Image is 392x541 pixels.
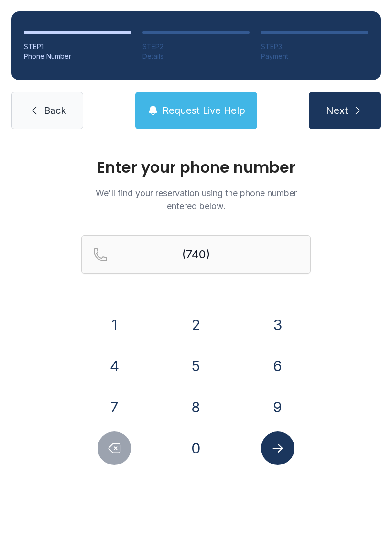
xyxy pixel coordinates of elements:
button: 9 [261,390,294,424]
h1: Enter your phone number [81,160,311,175]
button: 4 [98,349,131,383]
button: 3 [261,308,294,342]
p: We'll find your reservation using the phone number entered below. [81,187,311,212]
button: 7 [98,390,131,424]
button: 1 [98,308,131,342]
button: Delete number [98,431,131,465]
button: 2 [179,308,213,342]
button: 8 [179,390,213,424]
div: Payment [261,52,368,61]
div: STEP 3 [261,42,368,52]
span: Back [44,104,66,117]
div: STEP 1 [24,42,131,52]
button: 0 [179,431,213,465]
div: Details [142,52,250,61]
input: Reservation phone number [81,235,311,274]
span: Next [326,104,348,117]
button: 5 [179,349,213,383]
button: Submit lookup form [261,431,294,465]
button: 6 [261,349,294,383]
span: Request Live Help [163,104,245,117]
div: Phone Number [24,52,131,61]
div: STEP 2 [142,42,250,52]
